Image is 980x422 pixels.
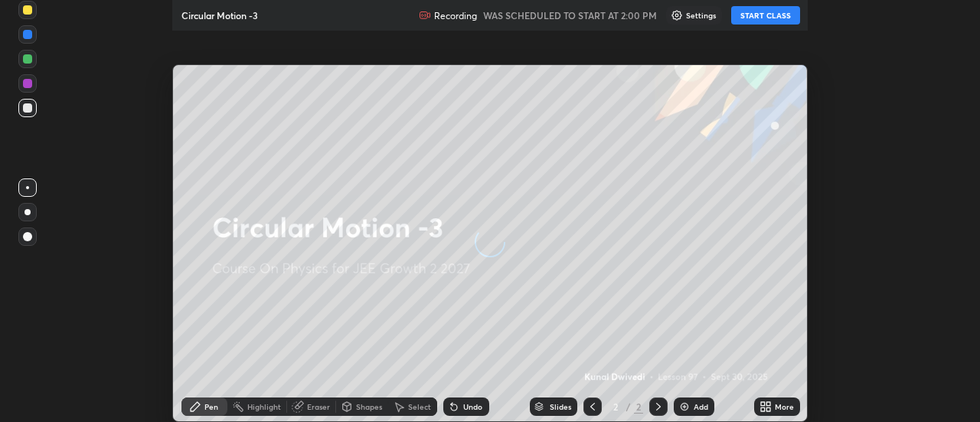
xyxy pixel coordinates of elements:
div: 2 [608,402,623,411]
div: Select [408,403,431,411]
div: Highlight [247,403,281,411]
p: Circular Motion -3 [181,9,258,21]
div: 2 [634,400,643,414]
div: Eraser [307,403,330,411]
h5: WAS SCHEDULED TO START AT 2:00 PM [483,8,657,22]
div: / [626,402,631,411]
button: START CLASS [731,6,800,25]
div: Shapes [356,403,382,411]
img: add-slide-button [678,401,691,413]
div: Slides [550,403,571,411]
p: Recording [434,10,477,21]
img: recording.375f2c34.svg [419,9,431,21]
div: Add [694,403,708,411]
div: More [775,403,794,411]
div: Pen [204,403,218,411]
p: Settings [686,11,716,19]
img: class-settings-icons [671,9,683,21]
div: Undo [463,403,482,411]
